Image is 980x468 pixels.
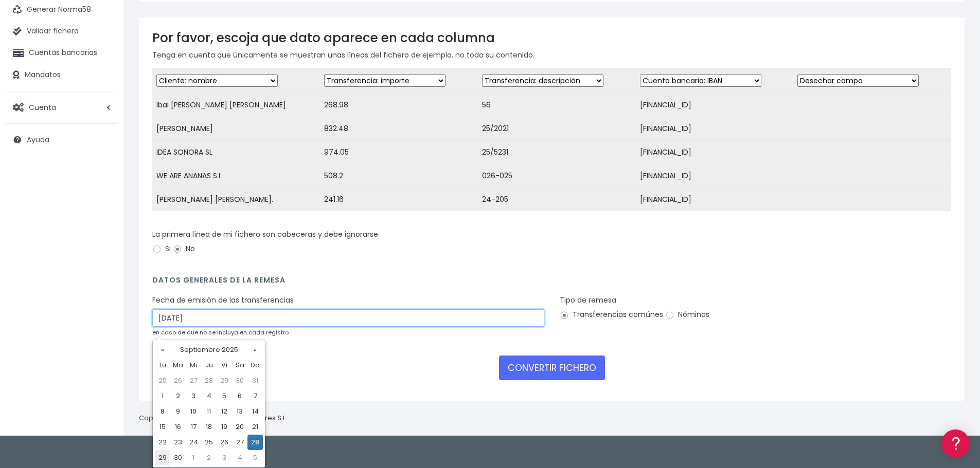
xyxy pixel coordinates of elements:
[247,342,263,358] th: »
[155,450,170,465] td: 29
[5,21,118,42] a: Validar fichero
[170,450,186,465] td: 30
[152,295,294,306] label: Fecha de emisión de las transferencias
[170,388,186,404] td: 2
[170,419,186,435] td: 16
[478,141,636,164] td: 25/5231
[201,435,217,450] td: 25
[636,141,794,164] td: [FINANCIAL_ID]
[10,220,195,236] a: General
[201,419,217,435] td: 18
[5,97,118,118] a: Cuenta
[10,146,195,162] a: Problemas habituales
[10,247,195,256] div: Programadores
[320,93,478,117] td: 268.98
[232,388,247,404] td: 6
[478,117,636,141] td: 25/2021
[499,355,605,380] button: CONVERTIR FICHERO
[201,373,217,388] td: 28
[217,435,232,450] td: 26
[247,358,263,373] th: Do
[186,435,201,450] td: 24
[170,404,186,419] td: 9
[155,388,170,404] td: 1
[201,388,217,404] td: 4
[232,450,247,465] td: 4
[141,296,198,306] a: POWERED BY ENCHANT
[10,130,195,146] a: Formatos
[320,188,478,212] td: 241.16
[152,276,951,290] h4: Datos generales de la remesa
[636,164,794,188] td: [FINANCIAL_ID]
[665,309,709,320] label: Nóminas
[186,373,201,388] td: 27
[232,373,247,388] td: 30
[170,435,186,450] td: 23
[217,404,232,419] td: 12
[320,164,478,188] td: 508.2
[201,358,217,373] th: Ju
[5,64,118,86] a: Mandatos
[5,42,118,64] a: Cuentas bancarias
[478,188,636,212] td: 24-205
[217,358,232,373] th: Vi
[232,419,247,435] td: 20
[232,435,247,450] td: 27
[152,328,289,336] small: en caso de que no se incluya en cada registro
[636,188,794,212] td: [FINANCIAL_ID]
[636,117,794,141] td: [FINANCIAL_ID]
[217,419,232,435] td: 19
[186,450,201,465] td: 1
[155,419,170,435] td: 15
[217,388,232,404] td: 5
[217,373,232,388] td: 29
[10,263,195,278] a: API
[152,30,951,45] h3: Por favor, escoja que dato aparece en cada columna
[152,141,320,164] td: IDEA SONORA SL
[560,295,616,306] label: Tipo de remesa
[186,358,201,373] th: Mi
[247,435,263,450] td: 28
[232,404,247,419] td: 13
[170,342,247,358] th: Septiembre 2025
[247,404,263,419] td: 14
[173,244,195,254] label: No
[201,404,217,419] td: 11
[152,164,320,188] td: WE ARE ANANAS S.L
[247,388,263,404] td: 7
[10,114,195,123] div: Convertir ficheros
[320,141,478,164] td: 974.05
[232,358,247,373] th: Sa
[139,413,289,424] p: Copyright © 2025 .
[152,93,320,117] td: Ibai [PERSON_NAME] [PERSON_NAME]
[27,135,49,145] span: Ayuda
[478,93,636,117] td: 56
[320,117,478,141] td: 832.48
[10,87,195,103] a: Información general
[152,188,320,212] td: [PERSON_NAME] [PERSON_NAME].
[155,342,170,358] th: «
[155,435,170,450] td: 22
[170,373,186,388] td: 26
[217,450,232,465] td: 3
[247,419,263,435] td: 21
[186,419,201,435] td: 17
[247,373,263,388] td: 31
[478,164,636,188] td: 026-025
[152,244,171,254] label: Si
[560,309,663,320] label: Transferencias comúnes
[186,388,201,404] td: 3
[636,93,794,117] td: [FINANCIAL_ID]
[5,129,118,151] a: Ayuda
[170,358,186,373] th: Ma
[186,404,201,419] td: 10
[152,49,951,61] p: Tenga en cuenta que únicamente se muestran unas líneas del fichero de ejemplo, no todo su contenido.
[10,162,195,178] a: Videotutoriales
[10,275,195,293] button: Contáctanos
[155,404,170,419] td: 8
[155,373,170,388] td: 25
[201,450,217,465] td: 2
[247,450,263,465] td: 5
[155,358,170,373] th: Lu
[10,204,195,214] div: Facturación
